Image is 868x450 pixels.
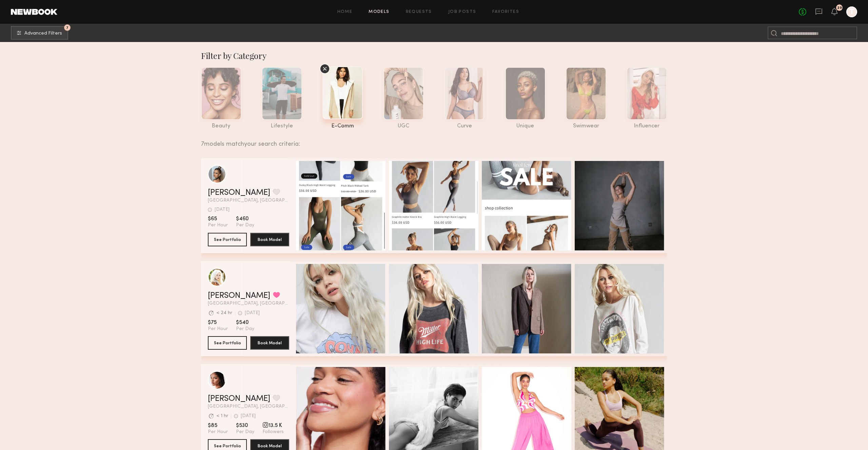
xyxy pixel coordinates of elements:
[208,319,228,326] span: $75
[492,10,519,14] a: Favorites
[216,414,228,418] div: < 1 hr
[369,10,389,14] a: Models
[208,326,228,332] span: Per Hour
[208,233,247,246] button: See Portfolio
[846,6,857,17] a: T
[208,404,289,409] span: [GEOGRAPHIC_DATA], [GEOGRAPHIC_DATA]
[383,123,424,129] div: UGC
[262,429,284,435] span: Followers
[216,311,232,315] div: < 24 hr
[201,123,241,129] div: beauty
[262,123,302,129] div: lifestyle
[208,189,270,197] a: [PERSON_NAME]
[337,10,353,14] a: Home
[236,222,254,228] span: Per Day
[208,292,270,300] a: [PERSON_NAME]
[241,414,256,418] div: [DATE]
[208,336,247,350] button: See Portfolio
[406,10,432,14] a: Requests
[208,216,228,222] span: $65
[208,429,228,435] span: Per Hour
[444,123,485,129] div: curve
[208,395,270,403] a: [PERSON_NAME]
[250,336,289,350] button: Book Model
[208,422,228,429] span: $85
[236,429,254,435] span: Per Day
[236,326,254,332] span: Per Day
[215,207,230,212] div: [DATE]
[250,233,289,246] button: Book Model
[505,123,546,129] div: unique
[201,133,662,147] div: 7 models match your search criteria:
[262,422,284,429] span: 13.5 K
[66,26,68,29] span: 7
[322,123,363,129] div: e-comm
[236,319,254,326] span: $540
[236,422,254,429] span: $530
[208,198,289,203] span: [GEOGRAPHIC_DATA], [GEOGRAPHIC_DATA]
[11,26,68,40] button: 7Advanced Filters
[245,311,260,315] div: [DATE]
[566,123,606,129] div: swimwear
[627,123,667,129] div: influencer
[24,31,62,36] span: Advanced Filters
[208,222,228,228] span: Per Hour
[236,216,254,222] span: $460
[201,50,667,61] div: Filter by Category
[208,301,289,306] span: [GEOGRAPHIC_DATA], [GEOGRAPHIC_DATA]
[837,6,842,10] div: 29
[448,10,476,14] a: Job Posts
